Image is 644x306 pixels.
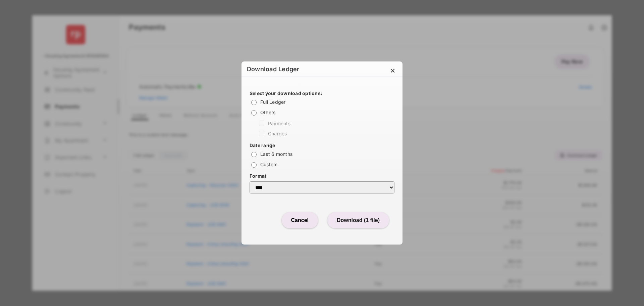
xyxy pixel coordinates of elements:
[268,121,290,126] label: Payments
[260,110,276,115] label: Others
[260,151,292,157] label: Last 6 months
[268,131,287,136] label: Charges
[390,65,395,80] div: ×
[260,99,286,105] label: Full Ledger
[260,162,278,167] label: Custom
[241,61,305,77] h6: Download Ledger
[250,142,394,148] label: Date range
[250,90,394,96] label: Select your download options:
[282,212,318,228] button: Cancel
[327,212,389,228] button: Download (1 file)
[250,173,394,179] label: Format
